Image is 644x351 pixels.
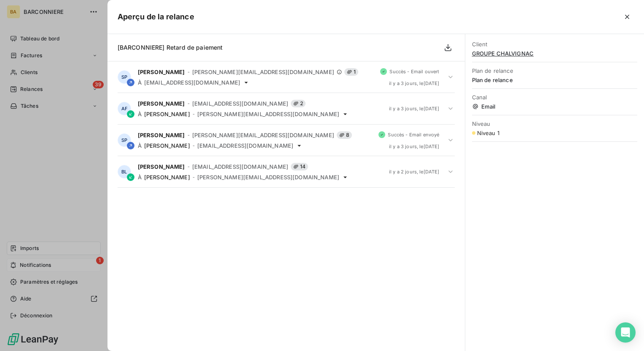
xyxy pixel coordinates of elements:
span: 8 [337,131,352,139]
h5: Aperçu de la relance [118,11,194,23]
span: [PERSON_NAME] [138,132,185,138]
span: À [138,79,142,86]
span: Succès - Email envoyé [388,132,439,137]
span: [PERSON_NAME] [144,142,190,149]
span: - [188,164,190,169]
span: Plan de relance [472,67,637,74]
span: [PERSON_NAME] [144,174,190,181]
span: - [188,101,190,106]
span: À [138,111,142,117]
span: [PERSON_NAME][EMAIL_ADDRESS][DOMAIN_NAME] [197,174,339,181]
span: 1 [344,68,358,76]
div: AF [118,102,131,115]
span: - [188,133,190,138]
span: il y a 3 jours , le [DATE] [389,106,440,111]
span: Canal [472,94,637,101]
span: Client [472,41,637,48]
span: il y a 3 jours , le [DATE] [389,81,440,86]
span: Email [472,103,637,110]
span: [PERSON_NAME][EMAIL_ADDRESS][DOMAIN_NAME] [192,69,334,75]
div: SP [118,133,131,147]
span: [EMAIL_ADDRESS][DOMAIN_NAME] [192,100,288,107]
span: [PERSON_NAME] [138,69,185,75]
span: 2 [291,100,306,107]
span: - [188,69,190,74]
span: Plan de relance [472,77,637,83]
span: [PERSON_NAME][EMAIL_ADDRESS][DOMAIN_NAME] [192,132,334,138]
span: [EMAIL_ADDRESS][DOMAIN_NAME] [197,142,293,149]
div: Open Intercom Messenger [615,322,636,343]
span: il y a 2 jours , le [DATE] [389,169,440,174]
span: [PERSON_NAME] [138,163,185,170]
span: [PERSON_NAME] [138,100,185,107]
span: [PERSON_NAME] [144,111,190,117]
span: Succès - Email ouvert [389,69,439,74]
span: - [193,143,195,148]
span: 14 [291,163,308,170]
span: [EMAIL_ADDRESS][DOMAIN_NAME] [192,163,288,170]
span: GROUPE CHALVIGNAC [472,50,637,57]
div: SP [118,70,131,84]
span: Niveau 1 [477,130,499,136]
span: À [138,174,142,181]
div: BL [118,165,131,178]
span: - [193,112,195,117]
span: il y a 3 jours , le [DATE] [389,144,440,149]
span: Niveau [472,120,637,127]
span: [PERSON_NAME][EMAIL_ADDRESS][DOMAIN_NAME] [197,111,339,117]
span: - [193,175,195,180]
span: À [138,142,142,149]
span: [BARCONNIERE] Retard de paiement [118,44,223,51]
span: [EMAIL_ADDRESS][DOMAIN_NAME] [144,79,240,86]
